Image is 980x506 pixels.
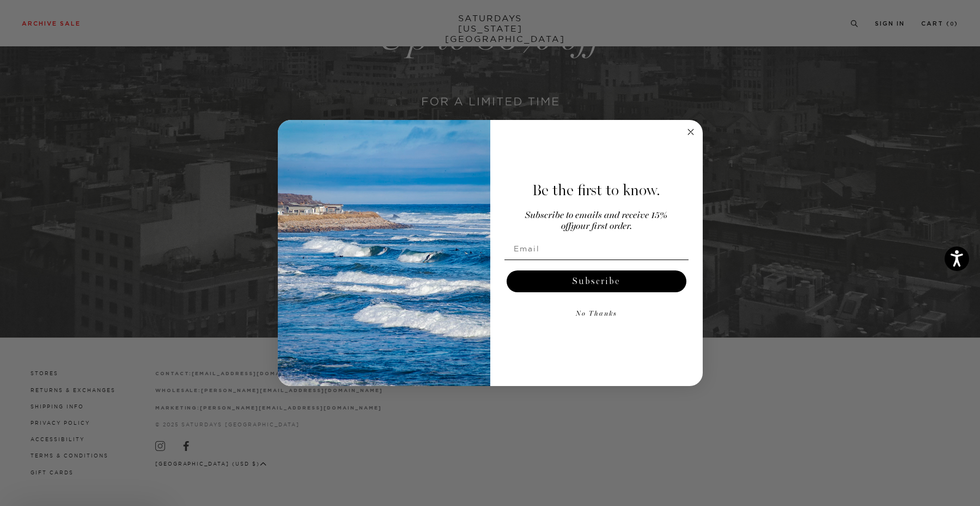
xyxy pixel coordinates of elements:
span: your first order. [571,222,632,231]
span: Be the first to know. [532,181,660,200]
span: Subscribe to emails and receive 15% [525,211,667,220]
img: underline [504,260,689,260]
span: off [561,222,571,231]
button: No Thanks [504,303,689,325]
button: Close dialog [684,125,697,138]
img: 125c788d-000d-4f3e-b05a-1b92b2a23ec9.jpeg [278,120,490,386]
button: Subscribe [507,270,686,292]
input: Email [504,238,689,260]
